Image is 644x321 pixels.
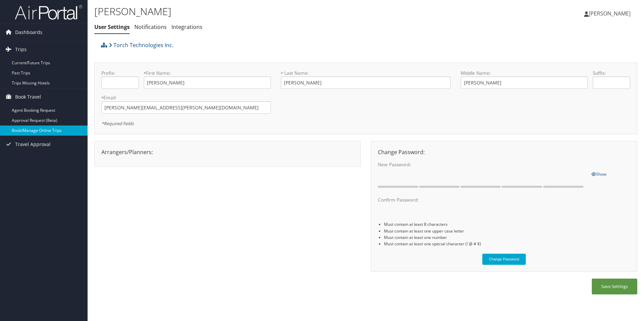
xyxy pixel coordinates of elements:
[384,228,630,234] li: Must contain at least one upper case letter
[589,10,631,17] span: [PERSON_NAME]
[101,120,134,127] em: Required fields
[101,70,139,76] label: Prefix:
[171,23,202,31] a: Integrations
[101,94,271,101] label: Email:
[591,171,606,177] span: Show
[96,148,359,156] div: Arrangers/Planners:
[144,70,271,76] label: First Name:
[461,70,588,76] label: Middle Name:
[15,41,27,58] span: Trips
[15,24,42,41] span: Dashboards
[109,38,173,52] a: Torch Technologies Inc.
[592,279,637,294] button: Save Settings
[593,70,630,76] label: Suffix:
[584,3,637,24] a: [PERSON_NAME]
[591,170,606,177] a: Show
[378,197,586,203] label: Confirm Password:
[15,136,51,153] span: Travel Approval
[94,23,130,31] a: User Settings
[94,4,456,19] h1: [PERSON_NAME]
[384,241,630,247] li: Must contain at least one special character (! @ # $)
[373,148,635,156] div: Change Password:
[15,88,41,105] span: Book Travel
[281,70,450,76] label: Last Name:
[378,161,586,168] label: New Password:
[384,234,630,241] li: Must contain at least one number
[482,254,526,265] button: Change Password
[384,221,630,227] li: Must contain at least 8 characters
[134,23,167,31] a: Notifications
[15,4,82,20] img: airportal-logo.png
